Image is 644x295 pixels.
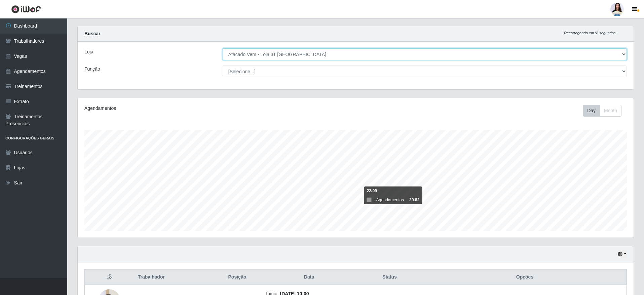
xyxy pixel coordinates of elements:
th: Trabalhador [134,269,213,285]
strong: Buscar [84,31,100,36]
label: Função [84,66,100,73]
button: Day [583,105,600,117]
div: Agendamentos [84,105,305,112]
label: Loja [84,48,93,55]
img: CoreUI Logo [11,5,41,13]
button: Month [600,105,621,117]
th: Status [356,269,423,285]
th: Posição [213,269,262,285]
div: Toolbar with button groups [583,105,627,117]
th: Opções [423,269,627,285]
div: First group [583,105,621,117]
i: Recarregando em 18 segundos... [564,31,619,35]
th: Data [262,269,356,285]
